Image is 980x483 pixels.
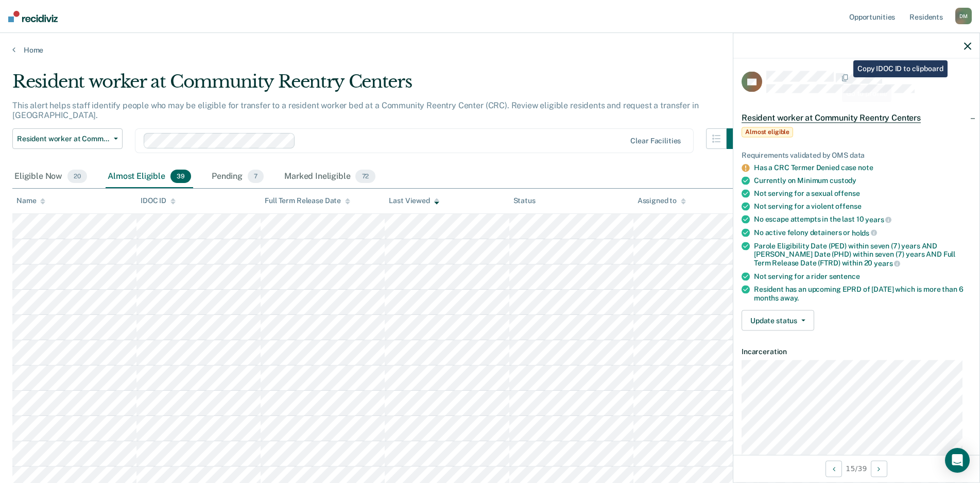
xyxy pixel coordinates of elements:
[871,460,887,477] button: Next Opportunity
[874,259,900,268] span: years
[955,8,972,24] div: D M
[742,310,814,331] button: Update status
[106,165,193,188] div: Almost Eligible
[355,170,375,183] span: 72
[754,215,971,224] div: No escape attempts in the last 10
[638,196,686,205] div: Assigned to
[754,285,971,302] div: Resident has an upcoming EPRD of [DATE] which is more than 6 months
[754,202,971,211] div: Not serving for a violent
[834,189,860,197] span: offense
[865,215,891,224] span: years
[12,165,89,188] div: Eligible Now
[754,189,971,198] div: Not serving for a sexual
[265,196,350,205] div: Full Term Release Date
[780,293,799,302] span: away.
[248,170,264,183] span: 7
[742,112,921,123] span: Resident worker at Community Reentry Centers
[210,165,266,188] div: Pending
[513,196,536,205] div: Status
[733,455,979,482] div: 15 / 39
[16,196,45,205] div: Name
[835,202,861,210] span: offense
[12,45,968,55] a: Home
[826,460,842,477] button: Previous Opportunity
[170,170,191,183] span: 39
[17,135,110,143] span: Resident worker at Community Reentry Centers
[389,196,439,205] div: Last Viewed
[852,228,877,237] span: holds
[742,151,971,159] div: Requirements validated by OMS data
[754,241,971,268] div: Parole Eligibility Date (PED) within seven (7) years AND [PERSON_NAME] Date (PHD) within seven (7...
[830,176,856,185] span: custody
[12,71,747,101] div: Resident worker at Community Reentry Centers
[141,196,176,205] div: IDOC ID
[754,163,971,172] div: Has a CRC Termer Denied case note
[630,137,681,145] div: Clear facilities
[754,228,971,238] div: No active felony detainers or
[12,101,698,120] p: This alert helps staff identify people who may be eligible for transfer to a resident worker bed ...
[282,165,377,188] div: Marked Ineligible
[945,448,970,473] div: Open Intercom Messenger
[754,272,971,280] div: Not serving for a rider
[8,11,58,22] img: Recidiviz
[742,347,971,356] dt: Incarceration
[742,127,793,137] span: Almost eligible
[754,176,971,185] div: Currently on Minimum
[829,272,860,280] span: sentence
[67,170,87,183] span: 20
[733,101,979,146] div: Resident worker at Community Reentry CentersAlmost eligible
